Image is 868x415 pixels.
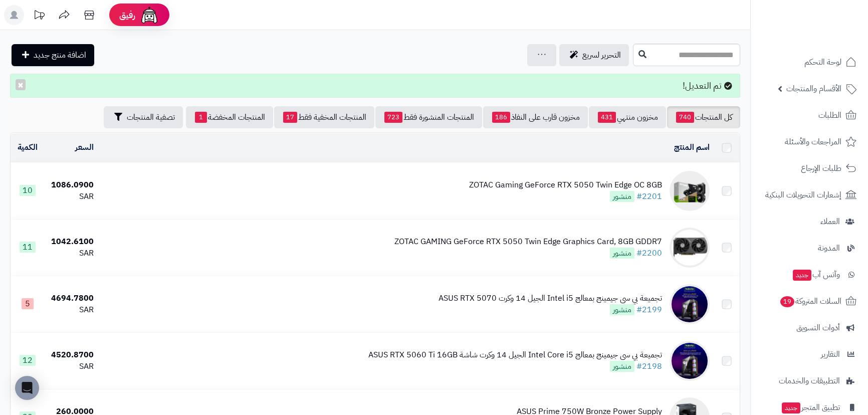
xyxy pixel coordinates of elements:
[49,248,94,259] div: SAR
[785,135,841,149] span: المراجعات والأسئلة
[127,111,175,123] span: تصفية المنتجات
[375,106,482,128] a: المنتجات المنشورة فقط723
[394,236,662,248] div: ZOTAC GAMING GeForce RTX 5050 Twin Edge Graphics Card, 8GB GDDR7
[757,289,862,313] a: السلات المتروكة19
[818,108,841,122] span: الطلبات
[49,349,94,361] div: 4520.8700
[757,263,862,287] a: وآتس آبجديد
[34,49,86,61] span: اضافة منتج جديد
[139,5,159,25] img: ai-face.png
[757,210,862,234] a: العملاء
[757,342,862,366] a: التقارير
[10,74,740,98] div: تم التعديل!
[439,293,662,304] div: تجميعة بي سي جيمينج بمعالج Intel i5 الجيل 14 وكرت ASUS RTX 5070
[49,191,94,202] div: SAR
[793,270,811,281] span: جديد
[757,236,862,260] a: المدونة
[780,296,795,307] span: 19
[667,106,740,128] a: كل المنتجات740
[610,361,634,372] span: منشور
[469,179,662,191] div: ZOTAC Gaming GeForce RTX 5050 Twin Edge OC 8GB
[779,294,841,308] span: السلات المتروكة
[15,376,39,400] div: Open Intercom Messenger
[186,106,273,128] a: المنتجات المخفضة1
[49,236,94,248] div: 1042.6100
[757,103,862,127] a: الطلبات
[757,316,862,340] a: أدوات التسويق
[670,341,710,381] img: تجميعة بي سي جيمينج بمعالج Intel Core i5 الجيل 14 وكرت شاشة ASUS RTX 5060 Ti 16GB
[801,161,841,175] span: طلبات الإرجاع
[22,298,34,309] span: 5
[796,321,840,335] span: أدوات التسويق
[18,141,38,153] a: الكمية
[195,112,207,123] span: 1
[49,304,94,316] div: SAR
[786,82,841,96] span: الأقسام والمنتجات
[20,185,36,196] span: 10
[757,50,862,74] a: لوحة التحكم
[283,112,297,123] span: 17
[610,304,634,315] span: منشور
[75,141,94,153] a: السعر
[804,55,841,69] span: لوحة التحكم
[818,241,840,255] span: المدونة
[670,171,710,211] img: ZOTAC Gaming GeForce RTX 5050 Twin Edge OC 8GB
[800,19,858,40] img: logo-2.png
[20,355,36,366] span: 12
[670,228,710,268] img: ZOTAC GAMING GeForce RTX 5050 Twin Edge Graphics Card, 8GB GDDR7
[20,242,36,253] span: 11
[274,106,374,128] a: المنتجات المخفية فقط17
[598,112,616,123] span: 431
[104,106,183,128] button: تصفية المنتجات
[27,5,52,28] a: تحديثات المنصة
[781,400,840,414] span: تطبيق المتجر
[676,112,694,123] span: 740
[559,44,629,66] a: التحرير لسريع
[674,141,710,153] a: اسم المنتج
[636,247,662,259] a: #2200
[16,79,26,90] button: ×
[12,44,94,66] a: اضافة منتج جديد
[483,106,588,128] a: مخزون قارب على النفاذ186
[821,347,840,361] span: التقارير
[765,188,841,202] span: إشعارات التحويلات البنكية
[610,191,634,202] span: منشور
[782,402,800,413] span: جديد
[610,248,634,259] span: منشور
[670,284,710,324] img: تجميعة بي سي جيمينج بمعالج Intel i5 الجيل 14 وكرت ASUS RTX 5070
[779,374,840,388] span: التطبيقات والخدمات
[757,156,862,180] a: طلبات الإرجاع
[119,9,135,21] span: رفيق
[49,293,94,304] div: 4694.7800
[636,360,662,372] a: #2198
[49,179,94,191] div: 1086.0900
[757,369,862,393] a: التطبيقات والخدمات
[636,304,662,316] a: #2199
[582,49,621,61] span: التحرير لسريع
[49,361,94,372] div: SAR
[757,183,862,207] a: إشعارات التحويلات البنكية
[368,349,662,361] div: تجميعة بي سي جيمينج بمعالج Intel Core i5 الجيل 14 وكرت شاشة ASUS RTX 5060 Ti 16GB
[589,106,666,128] a: مخزون منتهي431
[757,130,862,154] a: المراجعات والأسئلة
[636,190,662,202] a: #2201
[384,112,402,123] span: 723
[492,112,510,123] span: 186
[820,215,840,229] span: العملاء
[792,268,840,282] span: وآتس آب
